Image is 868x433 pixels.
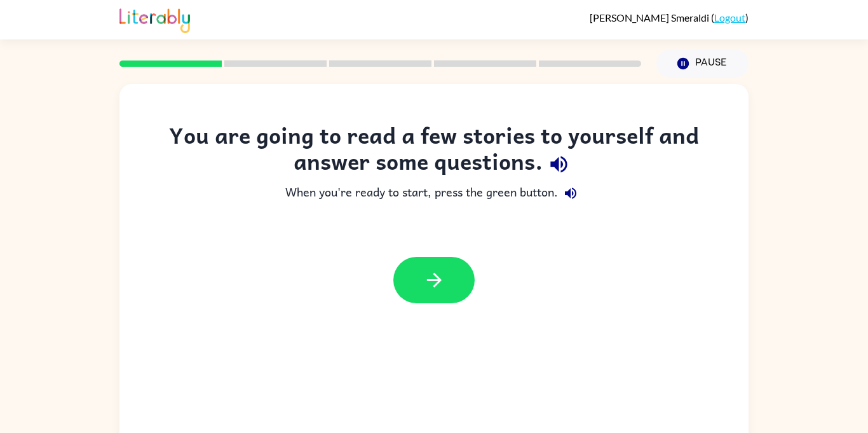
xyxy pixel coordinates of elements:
[145,122,723,181] div: You are going to read a few stories to yourself and answer some questions.
[714,11,745,24] a: Logout
[656,49,749,78] button: Pause
[590,11,711,24] span: [PERSON_NAME] Smeraldi
[119,5,190,33] img: Literably
[590,11,749,24] div: ( )
[145,181,723,206] div: When you're ready to start, press the green button.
